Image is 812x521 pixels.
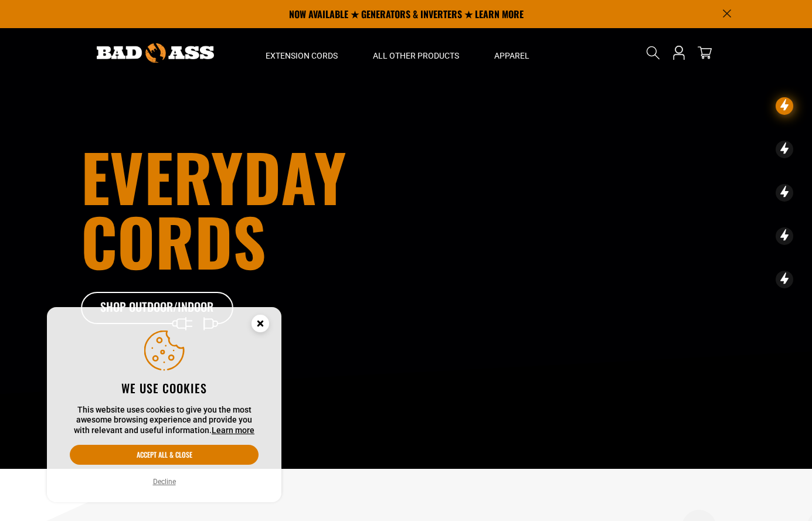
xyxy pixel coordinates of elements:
[373,50,459,61] span: All Other Products
[644,43,662,62] summary: Search
[81,144,471,273] h1: Everyday cords
[97,43,214,63] img: Bad Ass Extension Cords
[47,307,281,503] aside: Cookie Consent
[70,445,259,465] button: Accept all & close
[212,425,254,435] a: Learn more
[266,50,338,61] span: Extension Cords
[70,405,259,436] p: This website uses cookies to give you the most awesome browsing experience and provide you with r...
[477,28,547,77] summary: Apparel
[248,28,355,77] summary: Extension Cords
[494,50,529,61] span: Apparel
[150,476,179,488] button: Decline
[70,380,259,396] h2: We use cookies
[81,292,233,325] a: Shop Outdoor/Indoor
[355,28,477,77] summary: All Other Products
